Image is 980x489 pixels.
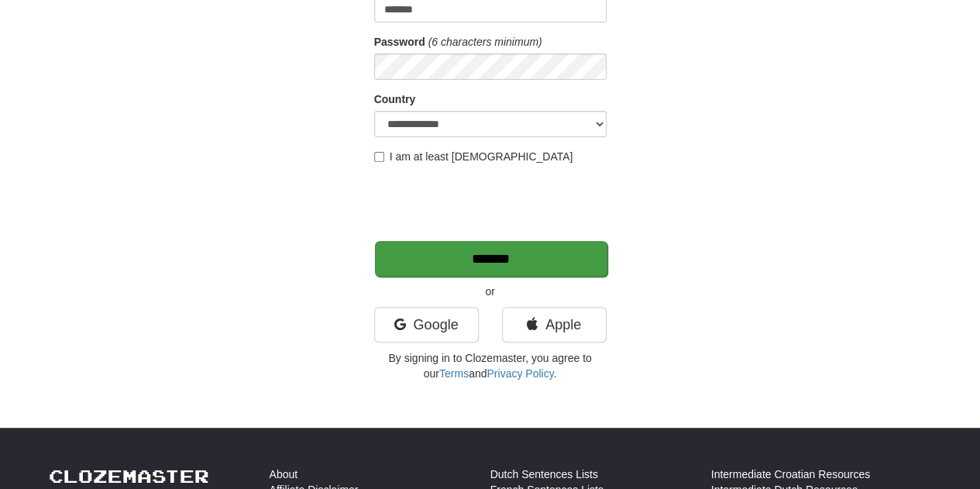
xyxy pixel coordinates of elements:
[428,36,542,48] em: (6 characters minimum)
[487,367,553,380] a: Privacy Policy
[502,307,607,343] a: Apple
[374,350,607,381] p: By signing in to Clozemaster, you agree to our and .
[439,367,469,380] a: Terms
[270,467,298,482] a: About
[374,149,573,164] label: I am at least [DEMOGRAPHIC_DATA]
[374,172,610,232] iframe: reCAPTCHA
[374,284,607,299] p: or
[490,467,598,482] a: Dutch Sentences Lists
[374,307,479,343] a: Google
[374,34,425,50] label: Password
[374,152,384,162] input: I am at least [DEMOGRAPHIC_DATA]
[374,91,416,107] label: Country
[711,467,870,482] a: Intermediate Croatian Resources
[49,467,209,486] a: Clozemaster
